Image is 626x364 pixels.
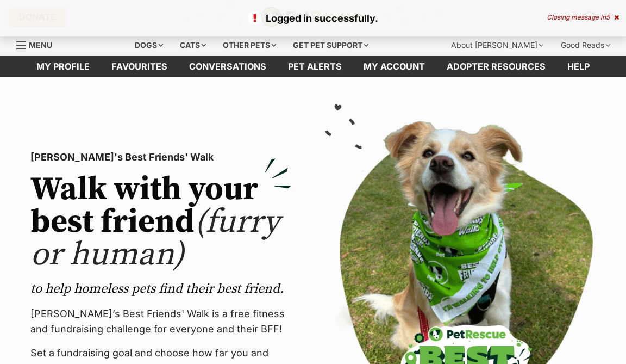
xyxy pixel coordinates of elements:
a: conversations [178,56,277,77]
div: Get pet support [285,34,376,56]
h2: Walk with your best friend [30,174,291,272]
span: Menu [29,40,52,50]
span: (furry or human) [30,202,280,275]
div: Dogs [127,34,171,56]
div: Other pets [215,34,284,56]
div: About [PERSON_NAME] [443,34,551,56]
a: My account [353,56,436,77]
a: My profile [26,56,101,77]
a: Help [556,56,600,77]
a: Adopter resources [436,56,556,77]
p: [PERSON_NAME]’s Best Friends' Walk is a free fitness and fundraising challenge for everyone and t... [30,306,291,337]
div: Good Reads [553,34,618,56]
div: Cats [172,34,214,56]
a: Pet alerts [277,56,353,77]
a: Menu [16,34,60,54]
a: Favourites [101,56,178,77]
p: [PERSON_NAME]'s Best Friends' Walk [30,150,291,165]
p: to help homeless pets find their best friend. [30,280,291,298]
